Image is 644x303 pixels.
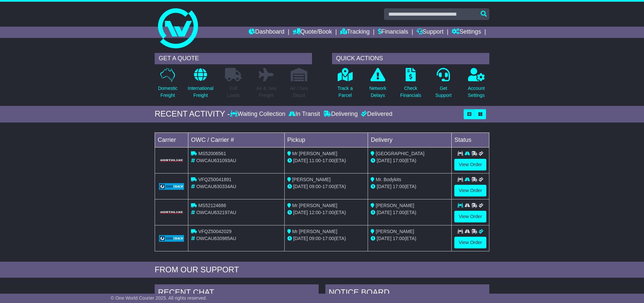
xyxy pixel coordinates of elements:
img: GetCarrierServiceLogo [159,158,184,162]
span: 17:00 [393,158,404,163]
p: Full Loads [225,85,242,99]
span: 12:00 [309,210,321,215]
a: NetworkDelays [369,68,387,103]
div: - (ETA) [287,209,365,216]
div: RECENT ACTIVITY - [155,109,230,119]
span: 09:00 [309,236,321,241]
div: Delivered [359,111,392,118]
a: Settings [452,27,481,38]
td: Pickup [284,133,368,147]
div: GET A QUOTE [155,53,312,64]
span: [DATE] [377,158,391,163]
span: MS52124686 [198,203,226,208]
span: OWCAU630334AU [196,184,236,189]
span: Mr [PERSON_NAME] [292,229,337,234]
span: Mr [PERSON_NAME] [292,151,337,156]
span: 17:00 [322,184,334,189]
a: Tracking [340,27,370,38]
span: [PERSON_NAME] [376,203,414,208]
a: Quote/Book [293,27,332,38]
span: [DATE] [293,158,308,163]
a: View Order [454,237,486,248]
td: Status [452,133,489,147]
a: View Order [454,159,486,170]
p: Air / Sea Depot [290,85,308,99]
div: In Transit [287,111,322,118]
span: [DATE] [293,210,308,215]
p: International Freight [188,85,213,99]
div: QUICK ACTIONS [332,53,489,64]
div: - (ETA) [287,235,365,242]
a: View Order [454,211,486,222]
span: [DATE] [293,184,308,189]
p: Get Support [435,85,452,99]
span: VFQZ50042029 [198,229,232,234]
a: GetSupport [435,68,452,103]
span: OWCAU630985AU [196,236,236,241]
a: Track aParcel [337,68,353,103]
span: 17:00 [393,210,404,215]
p: Account Settings [468,85,485,99]
span: [DATE] [377,184,391,189]
td: OWC / Carrier # [188,133,285,147]
span: OWCAU631093AU [196,158,236,163]
div: NOTICE BOARD [325,284,489,302]
a: CheckFinancials [400,68,422,103]
p: Check Financials [400,85,421,99]
a: Support [417,27,444,38]
a: Dashboard [249,27,284,38]
span: [DATE] [377,210,391,215]
span: 17:00 [393,184,404,189]
div: - (ETA) [287,157,365,164]
span: [GEOGRAPHIC_DATA] [376,151,424,156]
span: 11:00 [309,158,321,163]
img: GetCarrierServiceLogo [159,235,184,242]
span: 17:00 [322,236,334,241]
div: RECENT CHAT [155,284,319,302]
p: Air & Sea Freight [256,85,276,99]
div: Waiting Collection [230,111,287,118]
span: 17:00 [322,158,334,163]
p: Network Delays [369,85,386,99]
img: GetCarrierServiceLogo [159,210,184,214]
span: 17:00 [393,236,404,241]
span: [DATE] [377,236,391,241]
a: Financials [378,27,408,38]
div: Delivering [322,111,359,118]
a: DomesticFreight [158,68,178,103]
span: Mr [PERSON_NAME] [292,203,337,208]
div: (ETA) [371,209,449,216]
span: 17:00 [322,210,334,215]
div: FROM OUR SUPPORT [155,265,489,275]
div: (ETA) [371,157,449,164]
span: [DATE] [293,236,308,241]
span: MS52006561 [198,151,226,156]
td: Delivery [368,133,452,147]
div: (ETA) [371,183,449,190]
p: Track a Parcel [337,85,353,99]
span: VFQZ50041891 [198,177,232,182]
a: AccountSettings [468,68,485,103]
img: GetCarrierServiceLogo [159,183,184,190]
span: OWCAU632197AU [196,210,236,215]
span: 09:00 [309,184,321,189]
div: - (ETA) [287,183,365,190]
a: InternationalFreight [187,68,214,103]
td: Carrier [155,133,188,147]
span: © One World Courier 2025. All rights reserved. [111,295,207,301]
p: Domestic Freight [158,85,177,99]
span: Mr. Bodykits [376,177,401,182]
a: View Order [454,185,486,196]
div: (ETA) [371,235,449,242]
span: [PERSON_NAME] [376,229,414,234]
span: [PERSON_NAME] [292,177,331,182]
